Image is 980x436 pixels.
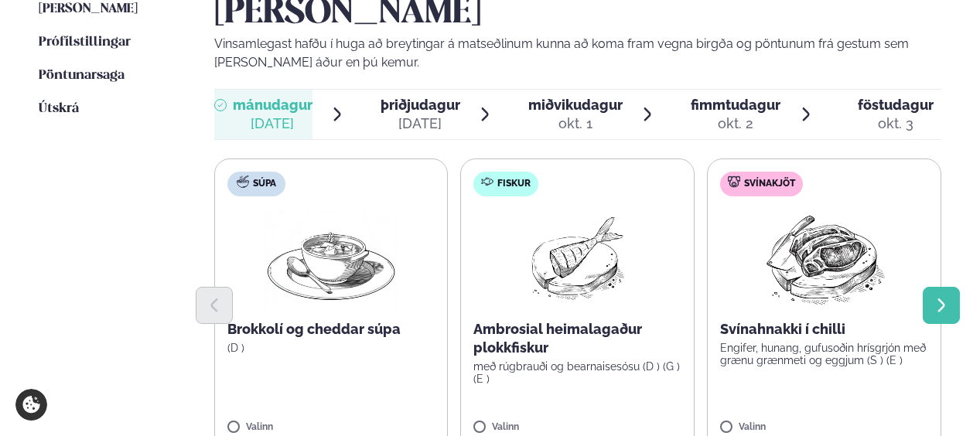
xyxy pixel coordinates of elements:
span: Súpa [253,178,276,190]
span: Fiskur [497,178,531,190]
a: Pöntunarsaga [39,66,125,85]
p: Vinsamlegast hafðu í huga að breytingar á matseðlinum kunna að koma fram vegna birgða og pöntunum... [214,35,942,72]
button: Previous slide [196,287,233,324]
span: miðvikudagur [528,97,623,113]
div: [DATE] [233,114,312,133]
div: okt. 2 [691,114,780,133]
span: [PERSON_NAME] [39,2,138,15]
img: fish.svg [481,175,493,188]
img: Pork-Meat.png [756,209,893,308]
img: fish.png [528,209,627,308]
img: Soup.png [263,209,399,308]
img: pork.svg [728,175,740,188]
span: þriðjudagur [381,97,460,113]
span: Útskrá [39,102,79,115]
img: soup.svg [237,175,249,188]
span: Prófílstillingar [39,36,131,49]
span: mánudagur [233,97,312,113]
span: Svínakjöt [744,178,795,190]
p: Svínahnakki í chilli [720,320,928,339]
span: föstudagur [858,97,934,113]
div: okt. 1 [528,114,623,133]
p: (D ) [227,342,435,354]
a: Cookie settings [15,389,47,421]
div: [DATE] [381,114,460,133]
a: Prófílstillingar [39,33,131,52]
p: Brokkolí og cheddar súpa [227,320,435,339]
p: Ambrosial heimalagaður plokkfiskur [473,320,681,357]
a: Útskrá [39,100,79,118]
p: með rúgbrauði og bearnaisesósu (D ) (G ) (E ) [473,360,681,385]
button: Next slide [923,287,960,324]
span: Pöntunarsaga [39,69,125,82]
p: Engifer, hunang, gufusoðin hrísgrjón með grænu grænmeti og eggjum (S ) (E ) [720,342,928,366]
span: fimmtudagur [691,97,780,113]
div: okt. 3 [858,114,934,133]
